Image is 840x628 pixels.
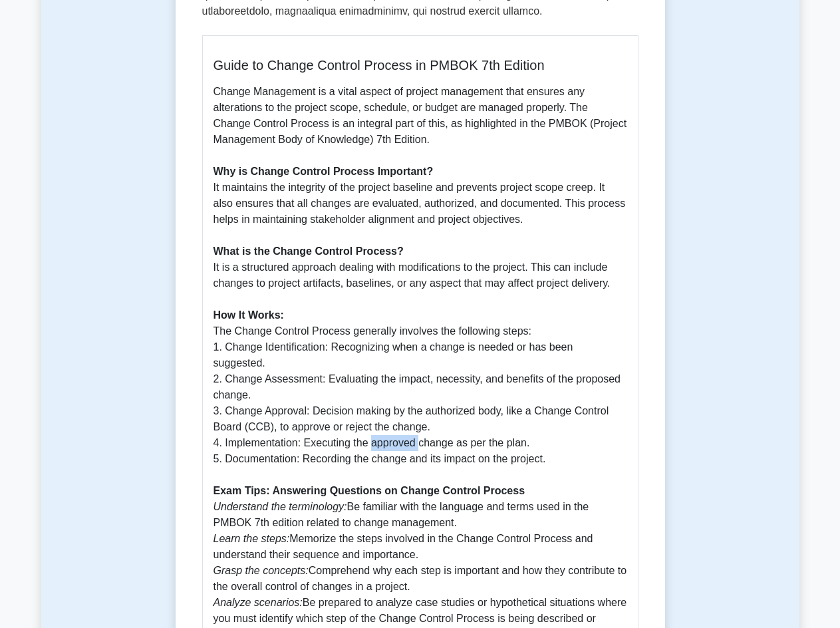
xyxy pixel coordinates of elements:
b: Why is Change Control Process Important? [213,166,434,177]
h5: Guide to Change Control Process in PMBOK 7th Edition [213,57,627,73]
b: Exam Tips: Answering Questions on Change Control Process [213,485,525,496]
b: How It Works: [213,309,284,321]
i: Learn the steps: [213,533,290,544]
i: Grasp the concepts: [213,565,309,576]
i: Analyze scenarios: [213,597,303,608]
b: What is the Change Control Process? [213,245,404,257]
i: Understand the terminology: [213,501,347,512]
